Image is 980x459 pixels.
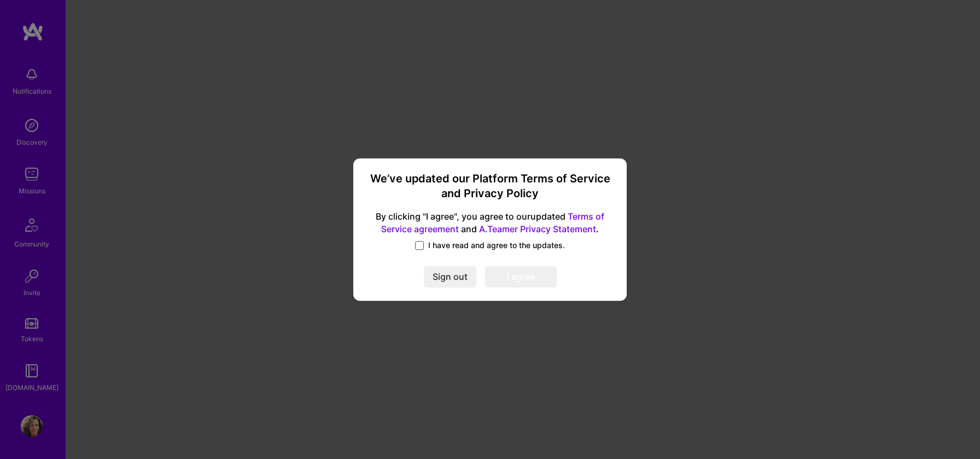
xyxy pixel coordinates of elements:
span: I have read and agree to the updates. [428,240,565,251]
a: Terms of Service agreement [381,211,604,234]
button: I agree [485,266,557,288]
h3: We’ve updated our Platform Terms of Service and Privacy Policy [366,171,614,202]
span: By clicking "I agree", you agree to our updated and . [366,210,614,236]
a: A.Teamer Privacy Statement [479,223,596,234]
button: Sign out [424,266,476,288]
